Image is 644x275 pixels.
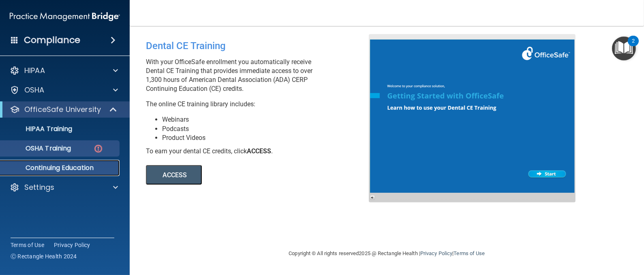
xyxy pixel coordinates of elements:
p: OSHA [24,85,45,95]
li: Product Videos [162,133,375,142]
a: Privacy Policy [54,241,90,249]
a: OfficeSafe University [10,105,118,114]
a: HIPAA [10,66,118,75]
a: Settings [10,183,118,192]
span: Ⓒ Rectangle Health 2024 [11,252,77,260]
p: With your OfficeSafe enrollment you automatically receive Dental CE Training that provides immedi... [146,58,375,93]
div: Copyright © All rights reserved 2025 @ Rectangle Health | | [239,241,535,266]
b: ACCESS [247,147,271,155]
p: The online CE training library includes: [146,100,375,109]
a: Terms of Use [11,241,44,249]
h4: Compliance [24,34,80,46]
div: To earn your dental CE credits, click . [146,147,375,156]
button: Open Resource Center, 2 new notifications [612,37,636,60]
p: Continuing Education [5,164,116,172]
div: Dental CE Training [146,34,375,58]
div: 2 [632,41,635,52]
a: Terms of Use [454,250,485,256]
img: PMB logo [10,9,120,25]
li: Webinars [162,115,375,124]
p: OSHA Training [5,144,71,153]
button: ACCESS [146,165,202,185]
p: OfficeSafe University [24,105,101,114]
a: Privacy Policy [420,250,452,256]
img: danger-circle.6113f641.png [93,144,103,154]
p: Settings [24,183,54,192]
p: HIPAA [24,66,45,75]
a: OSHA [10,85,118,95]
li: Podcasts [162,125,375,133]
a: ACCESS [146,172,368,178]
p: HIPAA Training [5,125,72,133]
